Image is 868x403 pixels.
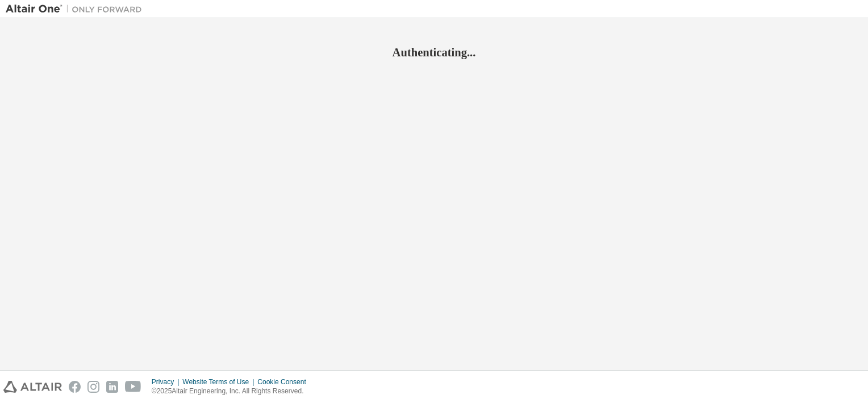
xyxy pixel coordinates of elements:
[3,381,62,393] img: altair_logo.svg
[6,45,862,60] h2: Authenticating...
[69,381,81,393] img: facebook.svg
[182,377,257,386] div: Website Terms of Use
[152,386,313,396] p: © 2025 Altair Engineering, Inc. All Rights Reserved.
[257,377,312,386] div: Cookie Consent
[106,381,118,393] img: linkedin.svg
[6,3,148,15] img: Altair One
[125,381,141,393] img: youtube.svg
[152,377,182,386] div: Privacy
[87,381,99,393] img: instagram.svg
